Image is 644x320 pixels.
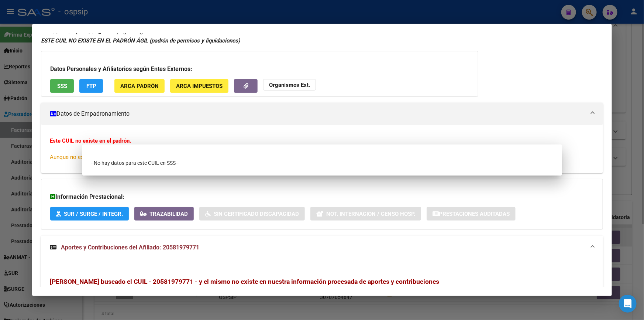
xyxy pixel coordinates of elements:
span: Aportes y Contribuciones del Afiliado: 20581979771 [61,244,199,251]
button: Trazabilidad [134,207,194,221]
mat-expansion-panel-header: Aportes y Contribuciones del Afiliado: 20581979771 [41,236,603,259]
button: Organismos Ext. [263,79,316,91]
button: Not. Internacion / Censo Hosp. [310,207,421,221]
strong: Este CUIL no existe en el padrón. [50,137,131,144]
span: ARCA Padrón [120,83,159,89]
div: --No hay datos para este CUIL en SSS-- [91,159,553,167]
span: SSS [57,83,67,89]
h3: Información Prestacional: [50,193,594,201]
div: Open Intercom Messenger [619,295,637,313]
span: Aunque no esté empadronado usted puede saber información de aportes, deudas, FTP, consulta a la s... [50,154,411,160]
div: Datos de Empadronamiento [41,125,603,173]
mat-panel-title: Datos de Empadronamiento [50,109,585,118]
span: Prestaciones Auditadas [439,211,510,217]
button: SSS [50,79,74,93]
mat-expansion-panel-header: Datos de Empadronamiento [41,103,603,125]
button: FTP [79,79,103,93]
span: Not. Internacion / Censo Hosp. [326,211,415,217]
span: Trazabilidad [149,211,188,217]
button: SUR / SURGE / INTEGR. [50,207,129,221]
span: SUR / SURGE / INTEGR. [64,211,123,217]
button: Prestaciones Auditadas [427,207,516,221]
h3: Datos Personales y Afiliatorios según Entes Externos: [50,65,469,74]
span: Sin Certificado Discapacidad [214,211,299,217]
span: ARCA Impuestos [176,83,223,89]
button: Sin Certificado Discapacidad [199,207,305,221]
span: [PERSON_NAME] buscado el CUIL - 20581979771 - y el mismo no existe en nuestra información procesa... [50,278,439,285]
strong: ESTE CUIL NO EXISTE EN EL PADRÓN ÁGIL (padrón de permisos y liquidaciones) [41,37,240,44]
span: FTP [86,83,96,89]
button: ARCA Impuestos [170,79,228,93]
button: ARCA Padrón [114,79,165,93]
strong: Organismos Ext. [269,82,310,88]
